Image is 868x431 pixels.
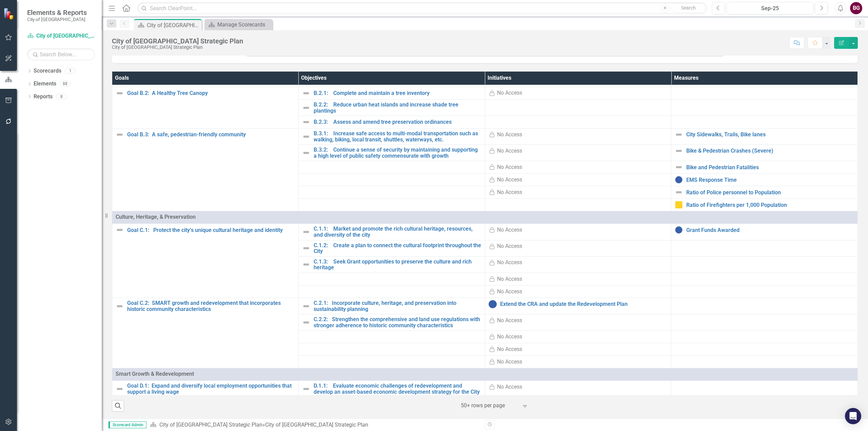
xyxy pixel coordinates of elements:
[116,370,854,378] span: Smart Growth & Redevelopment
[112,298,299,368] td: Double-Click to Edit Right Click for Context Menu
[298,145,485,161] td: Double-Click to Edit Right Click for Context Menu
[500,301,668,307] a: Extend the CRA and update the Redevelopment Plan
[127,383,295,395] a: Goal D.1: Expand and diversify local employment opportunities that support a living wage
[671,199,858,211] td: Double-Click to Edit Right Click for Context Menu
[314,147,481,159] a: B.3.2: Continue a sense of security by maintaining and supporting a high level of public safety c...
[298,99,485,116] td: Double-Click to Edit Right Click for Context Menu
[112,224,299,298] td: Double-Click to Edit Right Click for Context Menu
[686,227,854,233] a: Grant Funds Awarded
[686,164,854,171] a: Bike and Pedestrian Fatalities
[27,17,87,22] small: City of [GEOGRAPHIC_DATA]
[485,298,671,314] td: Double-Click to Edit Right Click for Context Menu
[497,242,522,250] div: No Access
[671,161,858,174] td: Double-Click to Edit Right Click for Context Menu
[850,2,862,14] button: BG
[150,421,480,429] div: »
[845,408,861,424] div: Open Intercom Messenger
[298,256,485,273] td: Double-Click to Edit Right Click for Context Menu
[116,226,124,234] img: Not Defined
[675,131,683,139] img: Not Defined
[302,318,310,327] img: Not Defined
[314,131,481,142] a: B.3.1: Increase safe access to multi-modal transportation such as walking, biking, local transit,...
[112,211,858,224] td: Double-Click to Edit
[112,381,299,426] td: Double-Click to Edit Right Click for Context Menu
[27,8,87,17] span: Elements & Reports
[727,2,813,14] button: Sep-25
[302,244,310,252] img: Not Defined
[497,346,522,353] div: No Access
[34,80,56,88] a: Elements
[686,132,854,138] a: City Sidewalks, Trails, Bike lanes
[147,21,200,30] div: City of [GEOGRAPHIC_DATA] Strategic Plan
[671,129,858,145] td: Double-Click to Edit Right Click for Context Menu
[671,174,858,186] td: Double-Click to Edit Right Click for Context Menu
[671,145,858,161] td: Double-Click to Edit Right Click for Context Menu
[112,368,858,381] td: Double-Click to Edit
[298,314,485,331] td: Double-Click to Edit Right Click for Context Menu
[314,259,481,271] a: C.1.3: Seek Grant opportunities to preserve the culture and rich heritage
[314,383,481,395] a: D.1.1: Evaluate economic challenges of redevelopment and develop an asset-based economic developm...
[116,302,124,310] img: Not Defined
[729,4,811,13] div: Sep-25
[302,133,310,141] img: Not Defined
[137,2,707,14] input: Search ClearPoint...
[675,176,683,184] img: No Information
[497,383,522,391] div: No Access
[686,202,854,208] a: Ratio of Firefighters per 1,000 Population
[314,226,481,238] a: C.1.1: Market and promote the rich cultural heritage, resources, and diversity of the city
[675,147,683,155] img: Not Defined
[675,226,683,234] img: No Information
[112,45,243,50] div: City of [GEOGRAPHIC_DATA] Strategic Plan
[497,317,522,325] div: No Access
[112,37,243,45] div: City of [GEOGRAPHIC_DATA] Strategic Plan
[497,163,522,171] div: No Access
[127,90,295,96] a: Goal B.2: A Healthy Tree Canopy
[60,81,71,87] div: 88
[56,94,67,99] div: 8
[298,381,485,397] td: Double-Click to Edit Right Click for Context Menu
[497,176,522,184] div: No Access
[671,3,705,13] button: Search
[298,116,485,129] td: Double-Click to Edit Right Click for Context Menu
[497,89,522,97] div: No Access
[497,275,522,283] div: No Access
[302,260,310,269] img: Not Defined
[298,224,485,240] td: Double-Click to Edit Right Click for Context Menu
[675,163,683,171] img: Not Defined
[671,186,858,199] td: Double-Click to Edit Right Click for Context Menu
[302,302,310,310] img: Not Defined
[489,300,497,308] img: On Schedule/Budget
[497,226,522,234] div: No Access
[265,422,368,428] div: City of [GEOGRAPHIC_DATA] Strategic Plan
[681,5,696,11] span: Search
[127,227,295,233] a: Goal C.1: Protect the city’s unique cultural heritage and identity
[686,190,854,196] a: Ratio of Police personnel to Population
[34,93,53,101] a: Reports
[298,129,485,145] td: Double-Click to Edit Right Click for Context Menu
[686,177,854,183] a: EMS Response Time
[314,300,481,312] a: C.2.1: Incorporate culture, heritage, and preservation into sustainability planning
[298,87,485,99] td: Double-Click to Edit Right Click for Context Menu
[34,67,61,75] a: Scorecards
[671,224,858,240] td: Double-Click to Edit Right Click for Context Menu
[675,188,683,196] img: Not Defined
[314,119,481,125] a: B.2.3: Assess and amend tree preservation ordinances
[302,89,310,97] img: Not Defined
[497,131,522,139] div: No Access
[206,20,271,29] a: Manage Scorecards
[27,32,95,40] a: City of [GEOGRAPHIC_DATA] Strategic Plan
[497,147,522,155] div: No Access
[112,87,299,128] td: Double-Click to Edit Right Click for Context Menu
[116,131,124,139] img: Not Defined
[497,358,522,366] div: No Access
[686,148,854,154] a: Bike & Pedestrian Crashes (Severe)
[217,20,271,29] div: Manage Scorecards
[497,259,522,267] div: No Access
[302,149,310,157] img: Not Defined
[314,102,481,114] a: B.2.2: Reduce urban heat islands and increase shade tree plantings
[497,189,522,196] div: No Access
[3,7,15,19] img: ClearPoint Strategy
[314,316,481,328] a: C.2.2: Strengthen the comprehensive and land use regulations with stronger adherence to historic ...
[112,129,299,211] td: Double-Click to Edit Right Click for Context Menu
